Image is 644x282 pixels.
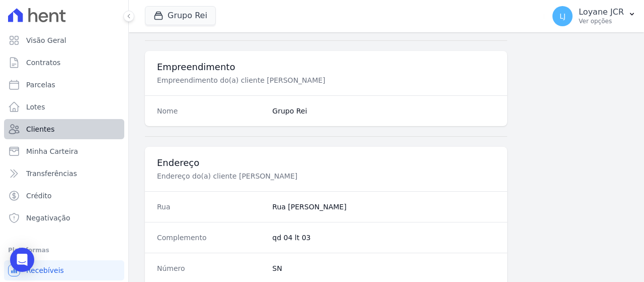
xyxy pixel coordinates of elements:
[4,208,124,228] a: Negativação
[157,171,495,181] p: Endereço do(a) cliente [PERSON_NAME]
[26,124,54,134] span: Clientes
[157,61,495,73] h3: Empreendimento
[157,263,264,273] dt: Número
[157,106,264,116] dt: Nome
[26,102,45,112] span: Lotes
[8,244,120,256] div: Plataformas
[272,202,495,212] dd: Rua [PERSON_NAME]
[544,2,644,30] button: LJ Loyane JCR Ver opções
[26,265,64,275] span: Recebíveis
[559,13,566,20] span: LJ
[4,119,124,139] a: Clientes
[579,7,624,17] p: Loyane JCR
[4,141,124,161] a: Minha Carteira
[4,75,124,95] a: Parcelas
[4,163,124,184] a: Transferências
[157,202,264,212] dt: Rua
[4,260,124,280] a: Recebíveis
[26,146,78,156] span: Minha Carteira
[4,97,124,117] a: Lotes
[26,168,77,179] span: Transferências
[26,58,60,68] span: Contratos
[157,233,264,243] dt: Complemento
[272,233,495,243] dd: qd 04 lt 03
[272,106,495,116] dd: Grupo Rei
[4,186,124,206] a: Crédito
[145,6,216,25] button: Grupo Rei
[579,17,624,25] p: Ver opções
[26,213,70,223] span: Negativação
[4,30,124,50] a: Visão Geral
[26,191,52,201] span: Crédito
[26,80,55,90] span: Parcelas
[272,263,495,273] dd: SN
[157,75,495,85] p: Empreendimento do(a) cliente [PERSON_NAME]
[26,35,66,45] span: Visão Geral
[10,248,34,272] div: Open Intercom Messenger
[157,157,495,169] h3: Endereço
[4,52,124,73] a: Contratos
